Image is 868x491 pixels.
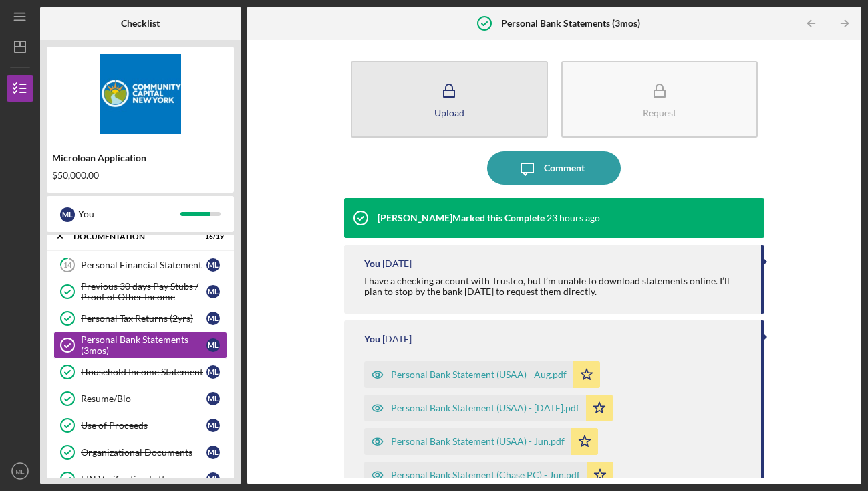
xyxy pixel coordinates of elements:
[391,470,580,480] div: Personal Bank Statement (Chase PC) - Jun.pdf
[81,334,206,356] div: Personal Bank Statements (3mos)
[364,395,613,421] button: Personal Bank Statement (USAA) - [DATE].pdf
[206,419,220,432] div: M L
[643,108,676,118] div: Request
[378,213,545,223] div: [PERSON_NAME] Marked this Complete
[206,285,220,298] div: M L
[206,338,220,352] div: M L
[81,474,206,484] div: EIN Verification Letter
[47,54,234,134] img: Product logo
[53,278,227,305] a: Previous 30 days Pay Stubs / Proof of Other IncomeML
[561,61,758,138] button: Request
[81,393,206,404] div: Resume/Bio
[53,439,227,466] a: Organizational DocumentsML
[53,385,227,412] a: Resume/BioML
[501,18,640,29] b: Personal Bank Statements (3mos)
[53,305,227,332] a: Personal Tax Returns (2yrs)ML
[206,446,220,459] div: M L
[364,276,748,297] div: I have a checking account with Trustco, but I’m unable to download statements online. I’ll plan t...
[364,361,600,388] button: Personal Bank Statement (USAA) - Aug.pdf
[15,468,25,475] text: ML
[487,151,621,185] button: Comment
[81,420,206,431] div: Use of Proceeds
[53,412,227,439] a: Use of ProceedsML
[53,332,227,359] a: Personal Bank Statements (3mos)ML
[63,261,72,270] tspan: 14
[364,258,380,269] div: You
[391,403,579,413] div: Personal Bank Statement (USAA) - [DATE].pdf
[7,458,33,484] button: ML
[364,462,613,488] button: Personal Bank Statement (Chase PC) - Jun.pdf
[53,359,227,385] a: Household Income StatementML
[382,258,412,269] time: 2025-09-19 01:02
[364,334,380,345] div: You
[81,367,206,377] div: Household Income Statement
[391,436,565,447] div: Personal Bank Statement (USAA) - Jun.pdf
[60,207,75,222] div: M L
[391,369,567,380] div: Personal Bank Statement (USAA) - Aug.pdf
[78,203,180,225] div: You
[53,252,227,278] a: 14Personal Financial StatementML
[52,170,229,181] div: $50,000.00
[206,258,220,272] div: M L
[121,18,160,29] b: Checklist
[52,153,229,163] div: Microloan Application
[81,447,206,458] div: Organizational Documents
[206,365,220,379] div: M L
[206,472,220,486] div: M L
[434,108,464,118] div: Upload
[382,334,412,345] time: 2025-09-19 01:00
[81,281,206,302] div: Previous 30 days Pay Stubs / Proof of Other Income
[74,233,190,241] div: Documentation
[351,61,548,138] button: Upload
[206,392,220,405] div: M L
[364,428,598,455] button: Personal Bank Statement (USAA) - Jun.pdf
[81,260,206,270] div: Personal Financial Statement
[200,233,224,241] div: 16 / 19
[206,312,220,325] div: M L
[81,313,206,324] div: Personal Tax Returns (2yrs)
[547,213,600,223] time: 2025-09-19 20:22
[544,151,585,185] div: Comment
